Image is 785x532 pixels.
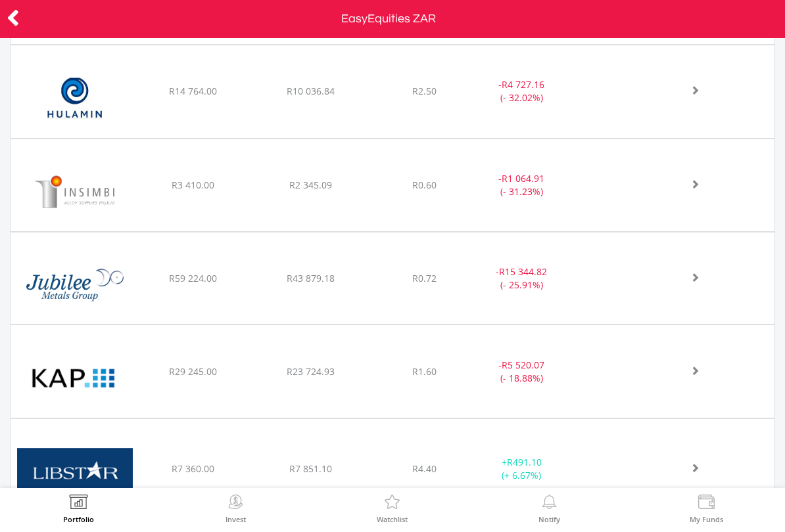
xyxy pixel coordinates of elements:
img: EQU.ZA.LBR.png [17,435,133,516]
span: R10 036.84 [287,85,335,97]
span: R7 851.10 [289,462,332,475]
label: Invest [226,516,246,523]
img: Invest Now [226,495,246,513]
span: R0.72 [412,272,437,284]
span: R15 344.82 [499,265,547,278]
span: R23 724.93 [287,365,335,378]
span: R4.40 [412,462,437,475]
img: EQU.ZA.KAP.png [17,342,133,414]
img: EQU.ZA.HLM.png [17,62,133,135]
span: R29 245.00 [169,365,217,378]
label: Watchlist [377,516,408,523]
a: Portfolio [63,495,94,523]
span: R59 224.00 [169,272,217,284]
span: R2 345.09 [289,179,332,191]
a: Notify [538,495,560,523]
div: - (- 31.23%) [471,172,572,198]
span: R5 520.07 [502,359,544,371]
span: R4 727.16 [502,78,544,91]
span: R0.60 [412,179,437,191]
div: + (+ 6.67%) [471,456,572,482]
img: View Funds [696,495,717,513]
a: My Funds [690,495,723,523]
a: Invest [226,495,246,523]
span: R14 764.00 [169,85,217,97]
span: R43 879.18 [287,272,335,284]
img: EQU.ZA.JBL.png [17,249,133,321]
div: - (- 18.88%) [471,359,572,385]
img: View Portfolio [68,495,89,513]
span: R491.10 [507,456,542,468]
label: Notify [538,516,560,523]
a: Watchlist [377,495,408,523]
img: EQU.ZA.ISB.png [17,156,133,229]
div: - (- 32.02%) [471,78,572,104]
label: Portfolio [63,516,94,523]
span: R3 410.00 [172,179,214,191]
span: R2.50 [412,85,437,97]
label: My Funds [690,516,723,523]
span: R1 064.91 [502,172,544,185]
img: Watchlist [382,495,402,513]
span: R1.60 [412,365,437,378]
div: - (- 25.91%) [471,265,572,292]
span: R7 360.00 [172,462,214,475]
img: View Notifications [539,495,559,513]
